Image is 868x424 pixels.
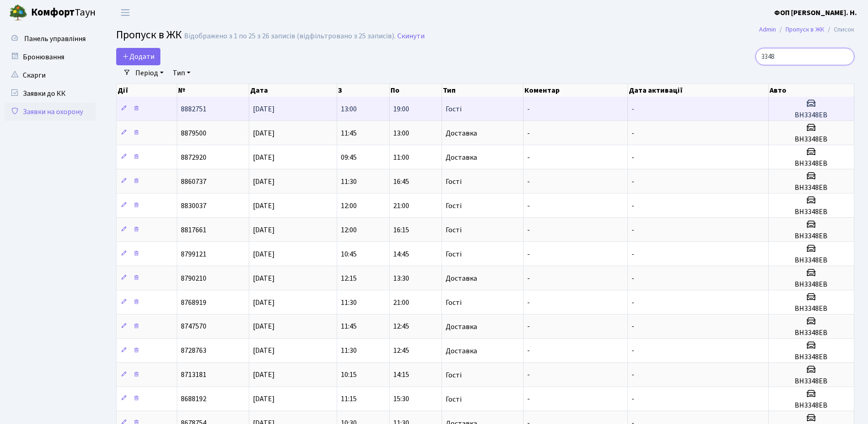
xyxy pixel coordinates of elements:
[253,322,275,332] span: [DATE]
[5,30,96,48] a: Панель управління
[9,4,27,22] img: logo.png
[446,299,462,306] span: Гості
[446,105,462,113] span: Гості
[341,152,357,162] span: 09:45
[393,225,409,235] span: 16:15
[253,128,275,138] span: [DATE]
[632,201,634,211] span: -
[527,298,530,308] span: -
[628,84,768,97] th: Дата активації
[446,130,477,137] span: Доставка
[632,177,634,187] span: -
[393,104,409,114] span: 19:00
[117,84,177,97] th: Дії
[397,32,425,41] a: Скинути
[632,225,634,235] span: -
[632,346,634,356] span: -
[177,84,249,97] th: №
[181,225,206,235] span: 8817661
[755,48,854,65] input: Пошук...
[772,256,850,265] h5: ВН3348ЕВ
[341,322,357,332] span: 11:45
[181,370,206,380] span: 8713181
[181,249,206,259] span: 8799121
[122,52,154,62] span: Додати
[772,111,850,120] h5: ВН3348ЕВ
[632,104,634,114] span: -
[769,84,854,97] th: Авто
[253,225,275,235] span: [DATE]
[527,249,530,259] span: -
[341,273,357,283] span: 12:15
[632,394,634,404] span: -
[341,249,357,259] span: 10:45
[393,370,409,380] span: 14:15
[772,377,850,386] h5: ВН3348ЕВ
[446,372,462,379] span: Гості
[249,84,337,97] th: Дата
[527,104,530,114] span: -
[632,322,634,332] span: -
[116,48,160,65] a: Додати
[772,280,850,289] h5: ВН3348ЕВ
[132,65,167,81] a: Період
[5,48,96,66] a: Бронювання
[181,201,206,211] span: 8830037
[341,370,357,380] span: 10:15
[184,32,395,41] div: Відображено з 1 по 25 з 26 записів (відфільтровано з 25 записів).
[114,5,137,20] button: Переключити навігацію
[5,66,96,84] a: Скарги
[393,298,409,308] span: 21:00
[24,34,86,44] span: Панель управління
[337,84,390,97] th: З
[527,394,530,404] span: -
[341,346,357,356] span: 11:30
[772,135,850,144] h5: ВН3348ЕВ
[772,401,850,410] h5: ВН3348ЕВ
[253,104,275,114] span: [DATE]
[169,65,194,81] a: Тип
[632,152,634,162] span: -
[253,370,275,380] span: [DATE]
[253,249,275,259] span: [DATE]
[446,347,477,355] span: Доставка
[759,25,776,34] a: Admin
[527,152,530,162] span: -
[253,273,275,283] span: [DATE]
[390,84,442,97] th: По
[181,346,206,356] span: 8728763
[527,346,530,356] span: -
[632,128,634,138] span: -
[393,394,409,404] span: 15:30
[446,178,462,185] span: Гості
[31,5,96,21] span: Таун
[786,25,824,34] a: Пропуск в ЖК
[341,104,357,114] span: 13:00
[341,298,357,308] span: 11:30
[393,128,409,138] span: 13:00
[393,152,409,162] span: 11:00
[527,177,530,187] span: -
[181,298,206,308] span: 8768919
[341,394,357,404] span: 11:15
[253,201,275,211] span: [DATE]
[772,208,850,216] h5: ВН3348ЕВ
[772,183,850,192] h5: ВН3348ЕВ
[393,177,409,187] span: 16:45
[253,298,275,308] span: [DATE]
[632,298,634,308] span: -
[393,249,409,259] span: 14:45
[524,84,628,97] th: Коментар
[772,159,850,168] h5: ВН3348ЕВ
[393,322,409,332] span: 12:45
[5,103,96,121] a: Заявки на охорону
[442,84,524,97] th: Тип
[253,394,275,404] span: [DATE]
[181,394,206,404] span: 8688192
[446,226,462,234] span: Гості
[527,225,530,235] span: -
[774,7,857,18] a: ФОП [PERSON_NAME]. Н.
[446,323,477,330] span: Доставка
[181,128,206,138] span: 8879500
[446,396,462,403] span: Гості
